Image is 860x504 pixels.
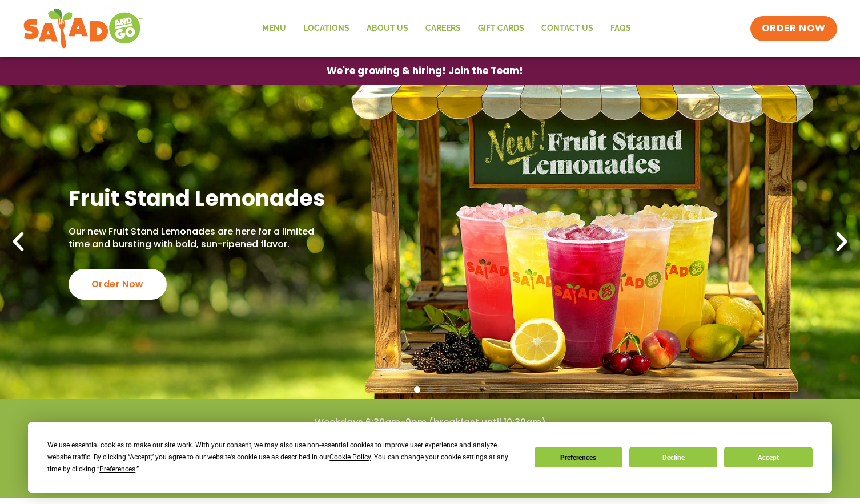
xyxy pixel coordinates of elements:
button: Accept [724,447,812,467]
button: Preferences [535,447,622,467]
a: ORDER NOW [750,16,837,41]
div: Previous slide [6,229,31,255]
span: Preferences [99,465,135,473]
div: We use essential cookies to make our site work. With your consent, we may also use non-essential ... [47,440,520,475]
span: We're growing & hiring! Join the Team! [327,66,523,76]
div: Order Now [69,269,167,300]
nav: Menu [254,15,640,42]
a: Menu [254,15,295,42]
a: About Us [358,15,417,42]
img: new-SAG-logo-768×292 [23,6,143,51]
a: Contact Us [533,15,602,42]
a: GIFT CARDS [469,15,533,42]
div: Next slide [829,229,854,255]
a: We're growing & hiring! Join the Team! [310,58,540,84]
a: FAQs [602,15,640,42]
p: Our new Fruit Stand Lemonades are here for a limited time and bursting with bold, sun-ripened fla... [69,225,329,251]
span: Cookie Policy [329,453,371,461]
a: Careers [417,15,469,42]
a: Locations [295,15,358,42]
span: Go to slide 3 [440,386,447,393]
button: Decline [629,447,717,467]
div: Cookie Consent Prompt [28,422,832,493]
h4: Weekdays 6:30am-9pm (breakfast until 10:30am) [23,416,837,429]
span: Go to slide 2 [427,386,433,393]
span: ORDER NOW [762,22,826,35]
h2: Fruit Stand Lemonades [69,184,329,212]
h4: Weekends 7am-9pm (breakfast until 11am) [23,434,837,447]
span: Go to slide 1 [414,386,420,393]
